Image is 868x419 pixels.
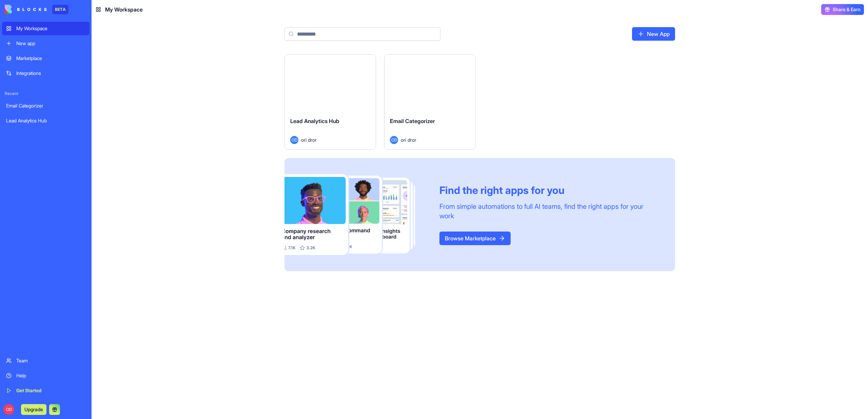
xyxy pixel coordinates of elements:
a: Team [2,354,90,367]
div: Team [16,357,85,364]
div: BETA [52,5,68,14]
button: Upgrade [21,404,46,415]
a: Marketplace [2,52,90,65]
span: OD [290,136,298,144]
a: BETA [5,5,68,14]
a: Help [2,369,90,382]
div: New app [16,40,85,47]
img: Frame_181_egmpey.png [284,174,429,255]
img: logo [5,5,47,14]
a: Get Started [2,384,90,397]
span: Lead Analytics Hub [290,118,339,124]
a: Upgrade [21,406,46,413]
span: My Workspace [105,5,143,14]
div: Lead Analytics Hub [6,117,85,124]
span: Recent [2,91,90,96]
div: My Workspace [16,25,85,32]
div: From simple automations to full AI teams, find the right apps for your work [439,202,659,221]
div: Integrations [16,70,85,77]
a: New App [632,27,675,41]
span: OD [3,404,14,415]
a: Lead Analytics Hub [2,114,90,127]
div: Get Started [16,387,85,394]
a: New app [2,37,90,50]
a: Integrations [2,66,90,80]
span: ori dror [301,136,317,143]
span: Share & Earn [833,6,861,13]
div: Marketplace [16,55,85,62]
a: Browse Marketplace [439,232,511,245]
div: Email Categorizer [6,102,85,109]
a: My Workspace [2,22,90,35]
span: Email Categorizer [390,118,435,124]
a: Email Categorizer [2,99,90,113]
a: Lead Analytics HubODori dror [284,54,376,150]
span: OD [390,136,398,144]
button: Share & Earn [821,4,864,15]
span: ori dror [401,136,416,143]
a: Email CategorizerODori dror [384,54,476,150]
div: Help [16,372,85,379]
div: Find the right apps for you [439,184,659,196]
